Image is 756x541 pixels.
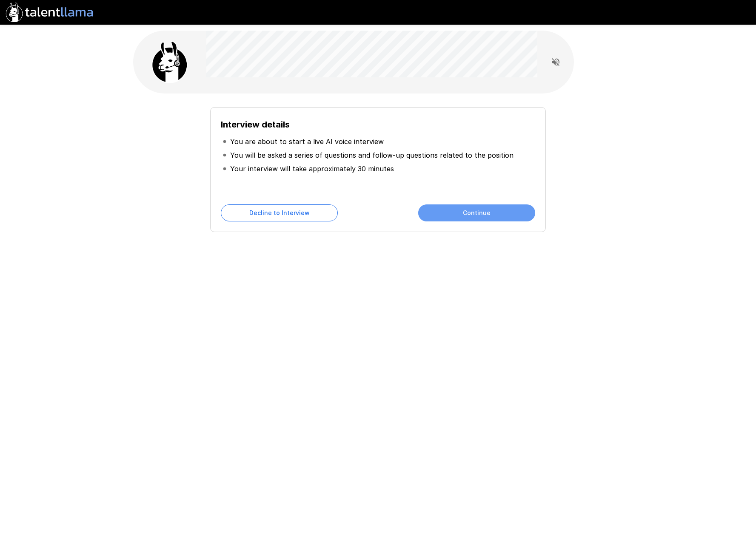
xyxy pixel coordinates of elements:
p: You are about to start a live AI voice interview [230,136,384,147]
button: Continue [418,204,535,221]
button: Decline to Interview [221,204,338,221]
b: Interview details [221,119,290,130]
button: Read questions aloud [547,54,564,71]
img: llama_clean.png [148,41,191,83]
p: You will be asked a series of questions and follow-up questions related to the position [230,150,514,160]
p: Your interview will take approximately 30 minutes [230,164,394,174]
